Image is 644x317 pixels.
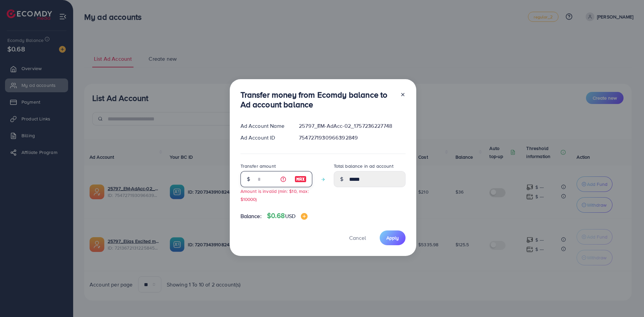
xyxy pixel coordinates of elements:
span: USD [285,212,296,220]
button: Apply [380,230,406,245]
small: Amount is invalid (min: $10, max: $10000) [240,188,309,202]
button: Cancel [341,230,374,245]
div: Ad Account Name [235,122,294,130]
img: image [294,175,307,183]
label: Transfer amount [240,163,276,169]
div: 7547271930966392849 [293,134,411,142]
h3: Transfer money from Ecomdy balance to Ad account balance [240,90,395,109]
div: Ad Account ID [235,134,294,142]
span: Apply [386,234,399,241]
label: Total balance in ad account [334,163,393,169]
iframe: Chat [615,287,639,312]
h4: $0.68 [267,212,308,220]
span: Balance: [240,212,262,220]
div: 25797_EM-AdAcc-02_1757236227748 [293,122,411,130]
img: image [301,213,308,220]
span: Cancel [349,234,366,242]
